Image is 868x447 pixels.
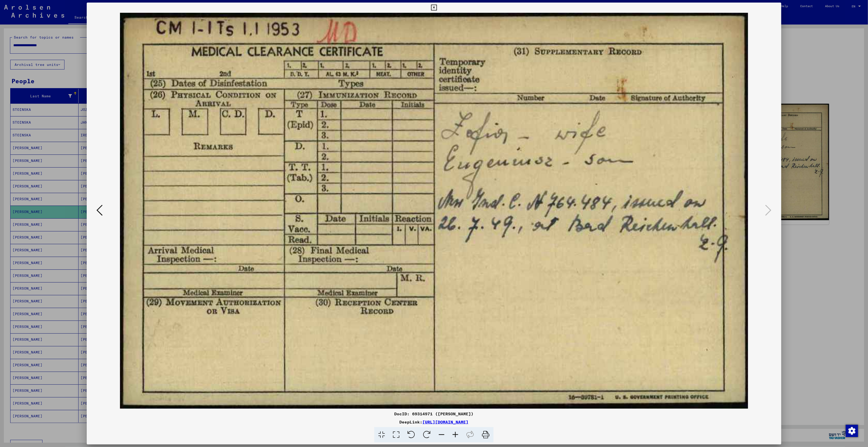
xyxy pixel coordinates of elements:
div: DeepLink: [87,419,781,425]
a: [URL][DOMAIN_NAME] [422,419,468,425]
img: Change consent [846,425,858,437]
div: DocID: 69314971 ([PERSON_NAME]) [87,411,781,417]
img: 002.jpg [104,13,764,409]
